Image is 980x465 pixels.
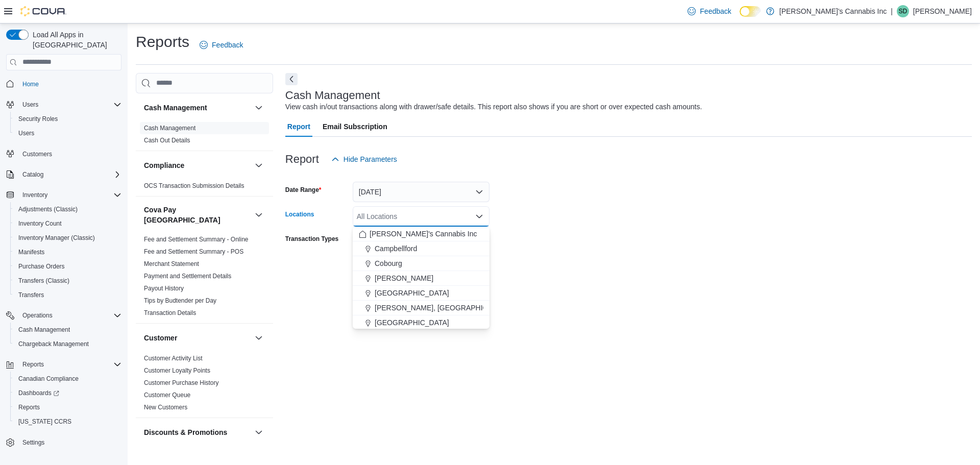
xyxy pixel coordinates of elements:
a: Transfers (Classic) [14,275,73,287]
div: Sean Duffy [897,5,909,17]
span: Transfers (Classic) [18,277,69,285]
span: Cash Out Details [144,136,190,144]
span: Inventory Count [14,217,121,230]
div: Cash Management [136,122,273,151]
button: [GEOGRAPHIC_DATA] [353,286,489,301]
button: Inventory Count [10,216,126,231]
p: [PERSON_NAME] [913,5,972,17]
button: Discounts & Promotions [253,426,265,438]
span: [US_STATE] CCRS [18,418,71,426]
button: Manifests [10,245,126,259]
a: Chargeback Management [14,338,93,350]
a: Customer Loyalty Points [144,367,210,374]
span: Report [287,116,310,137]
button: Users [2,97,126,112]
a: Cash Management [14,324,74,336]
button: Transfers (Classic) [10,274,126,288]
div: View cash in/out transactions along with drawer/safe details. This report also shows if you are s... [285,102,702,112]
a: Feedback [683,1,735,21]
span: Cobourg [375,258,402,268]
span: OCS Transaction Submission Details [144,182,244,190]
span: Customers [18,148,121,160]
a: Transaction Details [144,309,196,316]
span: New Customers [144,403,187,411]
a: Inventory Count [14,217,66,230]
a: Customer Purchase History [144,379,219,386]
button: Reports [10,400,126,414]
button: [GEOGRAPHIC_DATA] [353,315,489,330]
button: Customers [2,146,126,161]
span: Customer Activity List [144,354,203,362]
button: [PERSON_NAME], [GEOGRAPHIC_DATA] [353,301,489,315]
span: Settings [18,436,121,449]
button: Reports [18,358,48,371]
span: Reports [14,401,121,413]
a: Purchase Orders [14,260,69,273]
button: [PERSON_NAME]'s Cannabis Inc [353,227,489,241]
span: Transfers [18,291,44,299]
button: Reports [2,357,126,372]
span: [PERSON_NAME] [375,273,433,283]
label: Locations [285,210,314,218]
button: Purchase Orders [10,259,126,274]
a: Adjustments (Classic) [14,203,82,215]
span: Payment and Settlement Details [144,272,231,280]
h3: Customer [144,333,177,343]
span: Feedback [212,40,243,50]
span: Inventory Manager (Classic) [14,232,121,244]
h3: Compliance [144,160,184,170]
button: Inventory [2,188,126,202]
span: Fee and Settlement Summary - POS [144,248,243,256]
p: [PERSON_NAME]'s Cannabis Inc [779,5,887,17]
a: Fee and Settlement Summary - POS [144,248,243,255]
span: [GEOGRAPHIC_DATA] [375,288,449,298]
a: Inventory Manager (Classic) [14,232,99,244]
a: New Customers [144,404,187,411]
img: Cova [20,6,66,16]
span: Home [18,78,121,90]
button: Discounts & Promotions [144,427,251,437]
button: Cash Management [10,323,126,337]
div: Customer [136,352,273,418]
span: Canadian Compliance [18,375,79,383]
a: Customer Queue [144,391,190,399]
span: Dashboards [18,389,59,397]
span: Operations [18,309,121,322]
span: Customer Loyalty Points [144,366,210,375]
span: Users [14,127,121,139]
span: Payout History [144,284,184,292]
span: Customers [22,150,52,158]
button: [PERSON_NAME] [353,271,489,286]
p: | [891,5,893,17]
span: Adjustments (Classic) [14,203,121,215]
button: Home [2,77,126,91]
button: Operations [18,309,57,322]
span: Transaction Details [144,309,196,317]
a: Payout History [144,285,184,292]
a: Feedback [195,35,247,55]
button: Hide Parameters [327,149,401,169]
span: Transfers [14,289,121,301]
span: Email Subscription [323,116,387,137]
button: Canadian Compliance [10,372,126,386]
div: Cova Pay [GEOGRAPHIC_DATA] [136,233,273,323]
button: Inventory Manager (Classic) [10,231,126,245]
span: Catalog [22,170,43,179]
a: Tips by Budtender per Day [144,297,216,304]
span: Tips by Budtender per Day [144,297,216,305]
h1: Reports [136,32,189,52]
a: Manifests [14,246,48,258]
span: Merchant Statement [144,260,199,268]
a: Dashboards [14,387,63,399]
span: [PERSON_NAME]'s Cannabis Inc [370,229,477,239]
a: Canadian Compliance [14,373,83,385]
span: Reports [22,360,44,369]
span: Operations [22,311,53,320]
input: Dark Mode [740,6,761,17]
span: Customer Queue [144,391,190,399]
h3: Cash Management [285,89,380,102]
a: Customer Activity List [144,355,203,362]
button: Next [285,73,298,85]
span: Cash Management [144,124,195,132]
